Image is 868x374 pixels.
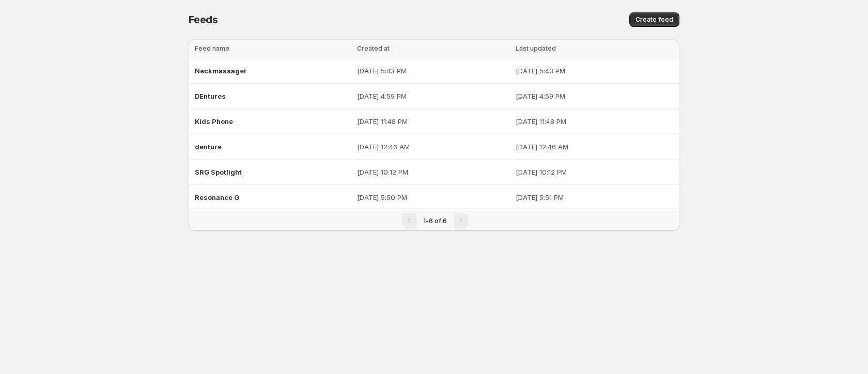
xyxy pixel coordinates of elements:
[195,67,247,75] span: Neckmassager
[195,193,239,201] span: Resonance G
[357,91,509,101] p: [DATE] 4:59 PM
[516,116,673,127] p: [DATE] 11:48 PM
[357,66,509,76] p: [DATE] 5:43 PM
[195,92,226,100] span: DEntures
[516,91,673,101] p: [DATE] 4:59 PM
[629,12,679,27] button: Create feed
[636,15,673,24] span: Create feed
[516,44,556,52] span: Last updated
[189,13,218,26] span: Feeds
[357,167,509,177] p: [DATE] 10:12 PM
[423,217,447,225] span: 1-6 of 6
[195,143,222,151] span: denture
[195,44,229,52] span: Feed name
[357,192,509,202] p: [DATE] 5:50 PM
[357,142,509,152] p: [DATE] 12:46 AM
[189,210,679,231] nav: Pagination
[516,192,673,202] p: [DATE] 5:51 PM
[516,66,673,76] p: [DATE] 5:43 PM
[516,142,673,152] p: [DATE] 12:46 AM
[516,167,673,177] p: [DATE] 10:12 PM
[357,116,509,127] p: [DATE] 11:48 PM
[195,168,242,176] span: SRG Spotlight
[195,117,233,126] span: Kids Phone
[357,44,390,52] span: Created at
